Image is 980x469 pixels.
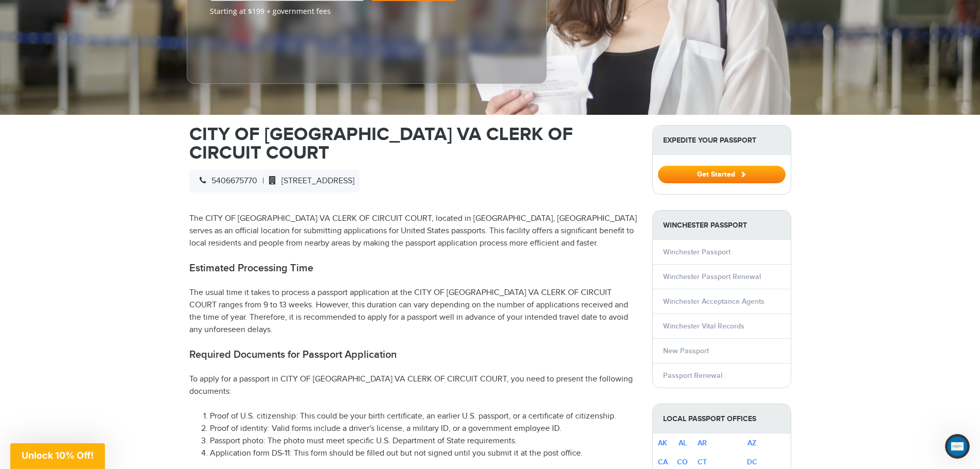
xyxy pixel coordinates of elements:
h1: CITY OF [GEOGRAPHIC_DATA] VA CLERK OF CIRCUIT COURT [189,125,637,162]
a: CO [677,458,688,466]
a: Get Started [658,170,786,178]
li: Application form DS-11: This form should be filled out but not signed until you submit it at the ... [210,447,637,460]
li: Proof of U.S. citizenship: This could be your birth certificate, an earlier U.S. passport, or a c... [210,410,637,423]
a: Winchester Acceptance Agents [663,297,764,306]
li: Proof of identity: Valid forms include a driver's license, a military ID, or a government employe... [210,423,637,435]
span: Starting at $199 + government fees [210,6,524,16]
div: Unlock 10% Off! [10,443,105,469]
iframe: Customer reviews powered by Trustpilot [210,22,287,73]
a: DC [747,458,757,466]
a: AL [679,439,687,447]
p: The usual time it takes to process a passport application at the CITY OF [GEOGRAPHIC_DATA] VA CLE... [189,287,637,336]
li: Passport photo: The photo must meet specific U.S. Department of State requirements. [210,435,637,447]
a: AZ [747,439,756,447]
a: CA [658,458,668,466]
p: The CITY OF [GEOGRAPHIC_DATA] VA CLERK OF CIRCUIT COURT, located in [GEOGRAPHIC_DATA], [GEOGRAPHI... [189,213,637,250]
a: AK [658,439,667,447]
a: Winchester Passport Renewal [663,272,761,281]
span: [STREET_ADDRESS] [264,176,354,186]
a: CT [698,458,707,466]
div: | [189,170,360,193]
h2: Required Documents for Passport Application [189,349,637,361]
span: 5406675770 [194,176,257,186]
iframe: Intercom live chat [945,434,970,459]
strong: Local Passport Offices [653,404,791,433]
button: Get Started [658,166,786,183]
span: Unlock 10% Off! [22,450,94,461]
strong: Winchester Passport [653,211,791,240]
a: Passport Renewal [663,371,722,380]
h2: Estimated Processing Time [189,262,637,274]
strong: Expedite Your Passport [653,126,791,155]
a: Winchester Passport [663,248,730,256]
p: To apply for a passport in CITY OF [GEOGRAPHIC_DATA] VA CLERK OF CIRCUIT COURT, you need to prese... [189,373,637,398]
a: AR [698,439,707,447]
a: Winchester Vital Records [663,322,744,331]
a: New Passport [663,346,709,355]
